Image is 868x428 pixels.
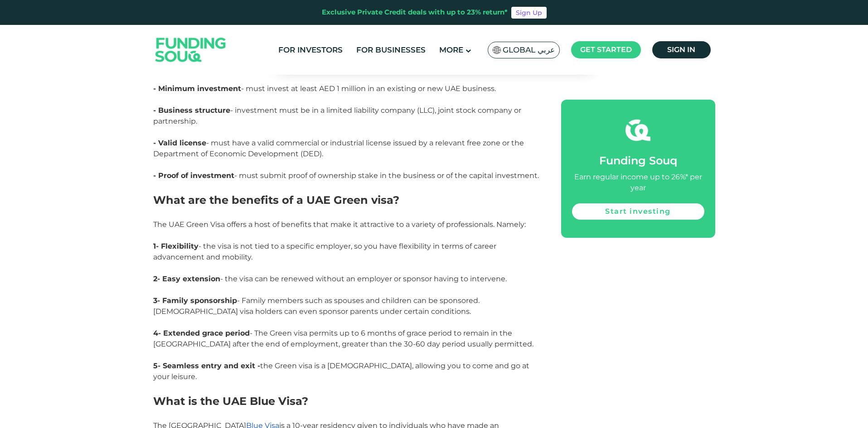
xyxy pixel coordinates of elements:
[439,45,463,54] span: More
[153,193,399,207] span: What are the benefits of a UAE Green visa?
[599,154,677,167] span: Funding Souq
[153,242,496,261] span: - the visa is not tied to a specific employer, so you have flexibility in terms of career advance...
[153,394,308,408] span: What is the UAE Blue Visa?
[626,118,650,143] img: fsicon
[153,242,199,250] strong: 1- Flexibility
[153,274,507,283] span: - the visa can be renewed without an employer or sponsor having to intervene.
[667,45,695,54] span: Sign in
[153,171,234,180] strong: - Proof of investment
[580,45,632,54] span: Get started
[354,43,428,58] a: For Businesses
[572,172,704,193] div: Earn regular income up to 26%* per year
[153,329,533,348] span: - The Green visa permits up to 6 months of grace period to remain in the [GEOGRAPHIC_DATA] after ...
[572,203,704,220] a: Start investing
[322,7,508,18] div: Exclusive Private Credit deals with up to 23% return*
[153,84,241,93] strong: - Minimum investment
[503,45,555,55] span: Global عربي
[153,296,480,316] span: - Family members such as spouses and children can be sponsored. [DEMOGRAPHIC_DATA] visa holders c...
[493,46,501,54] img: SA Flag
[153,329,250,337] strong: 4- Extended grace period
[652,41,711,58] a: Sign in
[153,106,521,125] span: - investment must be in a limited liability company (LLC), joint stock company or partnership.
[153,139,206,147] strong: - Valid license
[153,361,529,381] span: the Green visa is a [DEMOGRAPHIC_DATA], allowing you to come and go at your leisure.
[153,106,230,115] strong: - Business structure
[276,43,345,58] a: For Investors
[153,171,539,180] span: - must submit proof of ownership stake in the business or of the capital investment.
[153,361,260,370] strong: 5- Seamless entry and exit -
[146,27,235,73] img: Logo
[153,220,526,229] span: The UAE Green Visa offers a host of benefits that make it attractive to a variety of professional...
[153,296,237,305] strong: 3- Family sponsorship
[153,139,524,158] span: - must have a valid commercial or industrial license issued by a relevant free zone or the Depart...
[511,7,547,19] a: Sign Up
[153,84,496,93] span: - must invest at least AED 1 million in an existing or new UAE business.
[153,274,220,283] strong: 2- Easy extension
